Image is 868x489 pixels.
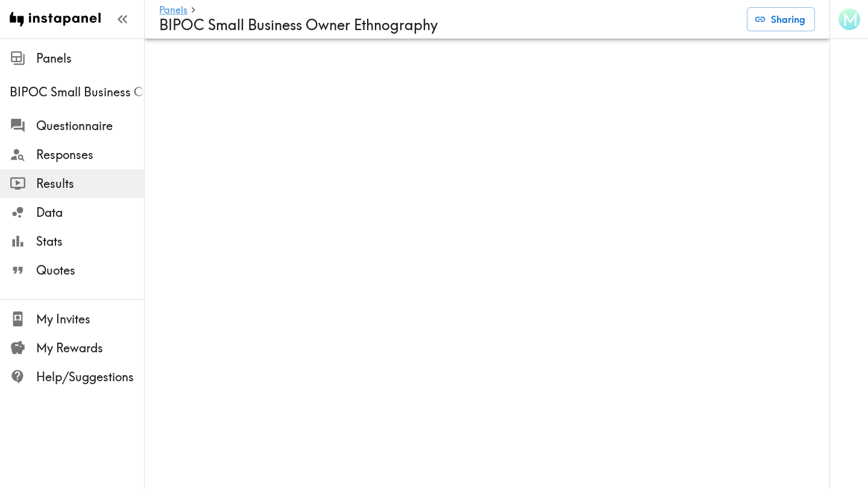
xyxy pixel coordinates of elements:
[159,5,187,16] a: Panels
[36,311,144,328] span: My Invites
[36,50,144,67] span: Panels
[843,9,858,30] span: M
[837,7,861,31] button: M
[36,340,144,357] span: My Rewards
[159,16,737,34] h4: BIPOC Small Business Owner Ethnography
[36,146,144,163] span: Responses
[747,7,815,31] button: Sharing
[36,175,144,192] span: Results
[36,204,144,221] span: Data
[36,233,144,250] span: Stats
[36,369,144,385] span: Help/Suggestions
[10,84,144,101] span: BIPOC Small Business Owner Ethnography
[36,262,144,279] span: Quotes
[36,117,144,134] span: Questionnaire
